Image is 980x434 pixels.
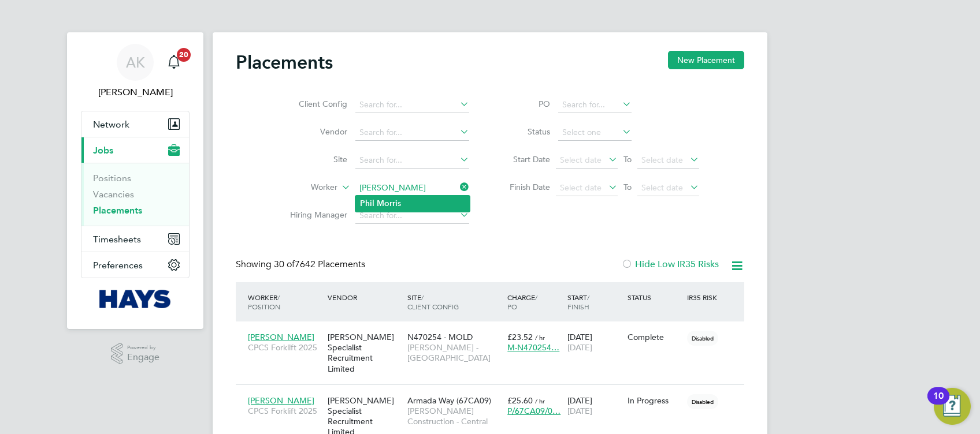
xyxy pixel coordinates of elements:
a: [PERSON_NAME]CPCS Forklift 2025[PERSON_NAME] Specialist Recruitment LimitedN470254 - MOLD[PERSON_... [245,325,744,335]
span: [DATE] [567,406,592,416]
label: Worker [271,182,337,193]
div: Complete [628,332,682,342]
span: [PERSON_NAME] - [GEOGRAPHIC_DATA] [407,342,502,363]
input: Search for... [355,180,469,196]
div: Charge [504,287,565,317]
span: Jobs [93,145,113,156]
span: [PERSON_NAME] [248,332,314,342]
span: / hr [535,333,545,342]
div: Status [625,287,685,308]
span: CPCS Forklift 2025 [248,406,322,416]
div: [DATE] [565,390,625,422]
label: Vendor [281,126,347,137]
h2: Placements [236,51,333,74]
a: 20 [162,44,185,81]
div: Site [404,287,504,317]
input: Select one [558,125,632,141]
span: Amelia Kelly [81,85,190,99]
span: AK [126,55,145,70]
img: hays-logo-retina.png [99,290,172,308]
span: Select date [560,155,602,165]
span: CPCS Forklift 2025 [248,342,322,353]
span: £25.60 [507,395,533,406]
label: Start Date [498,154,550,164]
input: Search for... [355,152,469,169]
button: Network [81,111,189,137]
a: Positions [93,173,131,184]
span: / Position [248,293,280,311]
span: To [620,152,635,167]
b: Phil [360,199,374,208]
span: / PO [507,293,537,311]
span: Disabled [687,394,718,409]
span: Network [93,119,129,130]
button: Timesheets [81,226,189,252]
span: [PERSON_NAME] [248,395,314,406]
div: [DATE] [565,326,625,358]
button: Open Resource Center, 10 new notifications [934,388,971,425]
button: Preferences [81,252,189,278]
span: N470254 - MOLD [407,332,473,342]
label: Client Config [281,99,347,109]
input: Search for... [558,97,632,113]
div: Worker [245,287,325,317]
span: 20 [177,48,191,62]
span: / Client Config [407,293,459,311]
a: Powered byEngage [111,343,160,365]
span: To [620,179,635,194]
span: / hr [535,396,545,405]
input: Search for... [355,125,469,141]
span: Armada Way (67CA09) [407,395,491,406]
a: [PERSON_NAME]CPCS Forklift 2025[PERSON_NAME] Specialist Recruitment LimitedArmada Way (67CA09)[PE... [245,389,744,399]
div: 10 [933,396,944,411]
li: s [355,196,470,211]
div: Jobs [81,163,189,226]
b: Morri [377,199,398,208]
span: 30 of [274,259,295,270]
label: PO [498,99,550,109]
label: Hiring Manager [281,209,347,220]
a: Placements [93,205,142,216]
span: Select date [641,182,683,193]
a: Go to home page [81,290,190,308]
span: M-N470254… [507,342,559,353]
div: Vendor [325,287,404,308]
span: / Finish [567,293,589,311]
div: [PERSON_NAME] Specialist Recruitment Limited [325,326,404,380]
label: Status [498,126,550,137]
span: Powered by [127,343,159,353]
input: Search for... [355,208,469,224]
label: Site [281,154,347,164]
div: Showing [236,259,367,271]
button: Jobs [81,137,189,163]
label: Finish Date [498,182,550,192]
span: Preferences [93,260,143,271]
button: New Placement [668,51,744,69]
span: Engage [127,353,159,362]
nav: Main navigation [67,32,203,329]
a: AK[PERSON_NAME] [81,44,190,99]
span: Disabled [687,331,718,346]
span: [PERSON_NAME] Construction - Central [407,406,502,426]
span: Select date [641,155,683,165]
input: Search for... [355,97,469,113]
span: 7642 Placements [274,259,365,270]
label: Hide Low IR35 Risks [621,259,719,270]
a: Vacancies [93,189,134,200]
span: Select date [560,182,602,193]
div: In Progress [628,395,682,406]
div: IR35 Risk [684,287,724,308]
span: Timesheets [93,234,141,245]
div: Start [565,287,625,317]
span: £23.52 [507,332,533,342]
span: [DATE] [567,342,592,353]
span: P/67CA09/0… [507,406,560,416]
